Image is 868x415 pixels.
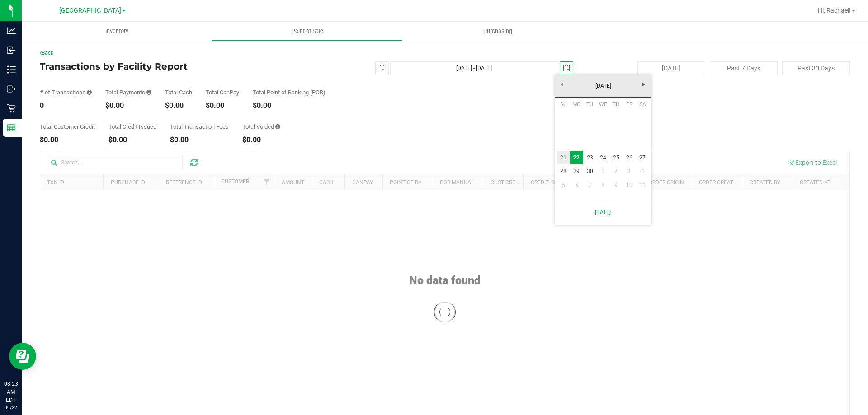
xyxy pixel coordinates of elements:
[40,61,310,71] h4: Transactions by Facility Report
[596,164,609,178] a: 1
[555,79,652,93] a: [DATE]
[570,164,583,178] a: 29
[623,164,636,178] a: 3
[212,22,402,41] a: Point of Sale
[93,27,141,35] span: Inventory
[609,178,623,192] a: 9
[609,151,623,165] a: 25
[40,102,92,109] div: 0
[279,27,335,35] span: Point of Sale
[165,89,192,95] div: Total Cash
[165,102,192,109] div: $0.00
[636,178,649,192] a: 11
[7,65,16,74] inline-svg: Inventory
[583,178,596,192] a: 7
[557,178,570,192] a: 5
[376,62,388,75] span: select
[623,178,636,192] a: 10
[402,22,593,41] a: Purchasing
[583,164,596,178] a: 30
[637,61,705,75] button: [DATE]
[40,89,92,95] div: # of Transactions
[560,203,646,221] a: [DATE]
[570,151,583,165] td: Current focused date is Monday, September 22, 2025
[170,124,229,130] div: Total Transaction Fees
[170,136,229,144] div: $0.00
[4,404,18,411] p: 09/22
[557,151,570,165] a: 21
[609,98,623,111] th: Thursday
[206,102,239,109] div: $0.00
[596,98,609,111] th: Wednesday
[596,178,609,192] a: 8
[636,98,649,111] th: Saturday
[242,136,280,144] div: $0.00
[623,151,636,165] a: 26
[583,98,596,111] th: Tuesday
[7,84,16,93] inline-svg: Outbound
[253,89,325,95] div: Total Point of Banking (POB)
[560,62,573,75] span: select
[105,89,151,95] div: Total Payments
[7,104,16,113] inline-svg: Retail
[471,27,524,35] span: Purchasing
[40,124,95,130] div: Total Customer Credit
[570,178,583,192] a: 6
[710,61,778,75] button: Past 7 Days
[596,151,609,165] a: 24
[609,164,623,178] a: 2
[782,61,850,75] button: Past 30 Days
[636,164,649,178] a: 4
[40,136,95,144] div: $0.00
[108,124,156,130] div: Total Credit Issued
[40,50,53,56] a: Back
[9,343,36,370] iframe: Resource center
[557,164,570,178] a: 28
[636,151,649,165] a: 27
[7,123,16,132] inline-svg: Reports
[623,98,636,111] th: Friday
[59,7,121,14] span: [GEOGRAPHIC_DATA]
[22,22,212,41] a: Inventory
[108,136,156,144] div: $0.00
[87,89,92,95] i: Count of all successful payment transactions, possibly including voids, refunds, and cash-back fr...
[4,380,18,404] p: 08:23 AM EDT
[242,124,280,130] div: Total Voided
[818,7,851,14] span: Hi, Rachael!
[7,46,16,55] inline-svg: Inbound
[7,26,16,35] inline-svg: Analytics
[253,102,325,109] div: $0.00
[570,151,583,165] a: 22
[275,124,280,130] i: Sum of all voided payment transaction amounts, excluding tips and transaction fees.
[583,151,596,165] a: 23
[146,89,151,95] i: Sum of all successful, non-voided payment transaction amounts, excluding tips and transaction fees.
[637,77,651,91] a: Next
[557,98,570,111] th: Sunday
[206,89,239,95] div: Total CanPay
[570,98,583,111] th: Monday
[105,102,151,109] div: $0.00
